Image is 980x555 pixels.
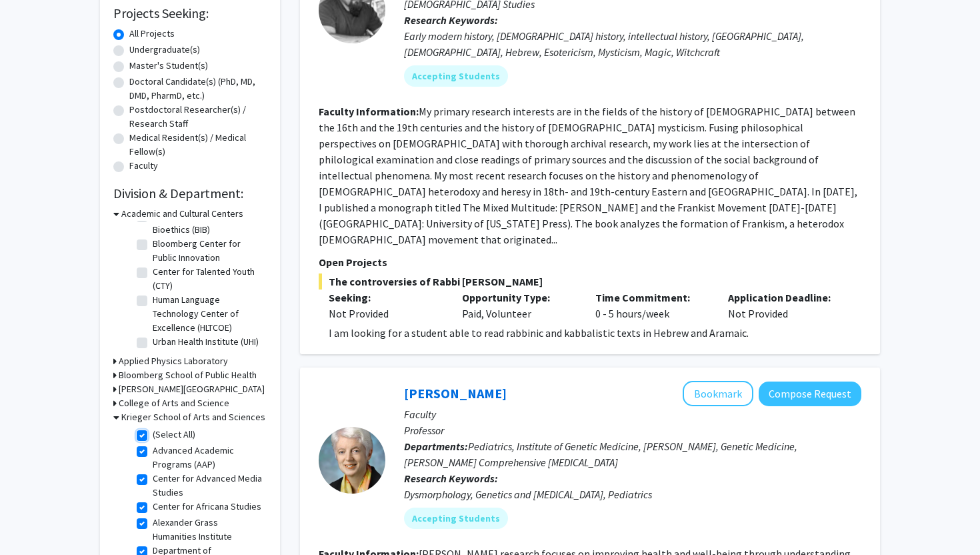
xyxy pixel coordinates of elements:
[404,28,861,60] div: Early modern history, [DEMOGRAPHIC_DATA] history, intellectual history, [GEOGRAPHIC_DATA], [DEMOG...
[153,293,263,335] label: Human Language Technology Center of Excellence (HLTCOE)
[404,13,498,27] b: Research Keywords:
[329,306,442,322] div: Not Provided
[119,382,265,396] h3: [PERSON_NAME][GEOGRAPHIC_DATA]
[319,105,419,118] b: Faculty Information:
[153,265,263,293] label: Center for Talented Youth (CTY)
[129,59,208,73] label: Master's Student(s)
[319,105,857,246] fg-read-more: My primary research interests are in the fields of the history of [DEMOGRAPHIC_DATA] between the ...
[153,500,261,514] label: Center for Africana Studies
[404,440,468,453] b: Departments:
[129,131,267,159] label: Medical Resident(s) / Medical Fellow(s)
[119,354,228,368] h3: Applied Physics Laboratory
[718,290,851,322] div: Not Provided
[121,410,265,424] h3: Krieger School of Arts and Sciences
[129,43,200,57] label: Undergraduate(s)
[404,472,498,485] b: Research Keywords:
[452,290,585,322] div: Paid, Volunteer
[153,428,195,442] label: (Select All)
[129,159,158,173] label: Faculty
[153,444,263,472] label: Advanced Academic Programs (AAP)
[404,385,507,402] a: [PERSON_NAME]
[129,75,267,103] label: Doctoral Candidate(s) (PhD, MD, DMD, PharmD, etc.)
[319,254,861,270] p: Open Projects
[129,27,175,41] label: All Projects
[404,65,508,87] mat-chip: Accepting Students
[113,185,267,201] h2: Division & Department:
[759,382,861,406] button: Compose Request to Joann Bodurtha
[119,368,257,382] h3: Bloomberg School of Public Health
[129,103,267,131] label: Postdoctoral Researcher(s) / Research Staff
[119,396,229,410] h3: College of Arts and Science
[329,290,442,306] p: Seeking:
[462,290,575,306] p: Opportunity Type:
[153,209,263,237] label: Berman Institute of Bioethics (BIB)
[404,422,861,438] p: Professor
[404,508,508,529] mat-chip: Accepting Students
[10,495,57,545] iframe: Chat
[585,290,719,322] div: 0 - 5 hours/week
[683,381,753,406] button: Add Joann Bodurtha to Bookmarks
[728,290,841,306] p: Application Deadline:
[404,440,797,469] span: Pediatrics, Institute of Genetic Medicine, [PERSON_NAME], Genetic Medicine, [PERSON_NAME] Compreh...
[113,5,267,21] h2: Projects Seeking:
[404,486,861,502] div: Dysmorphology, Genetics and [MEDICAL_DATA], Pediatrics
[153,237,263,265] label: Bloomberg Center for Public Innovation
[153,516,263,544] label: Alexander Grass Humanities Institute
[329,325,861,341] p: I am looking for a student able to read rabbinic and kabbalistic texts in Hebrew and Aramaic.
[121,207,243,221] h3: Academic and Cultural Centers
[153,472,263,500] label: Center for Advanced Media Studies
[319,273,861,290] span: The controversies of Rabbi [PERSON_NAME]
[153,335,259,349] label: Urban Health Institute (UHI)
[404,406,861,422] p: Faculty
[595,290,709,306] p: Time Commitment:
